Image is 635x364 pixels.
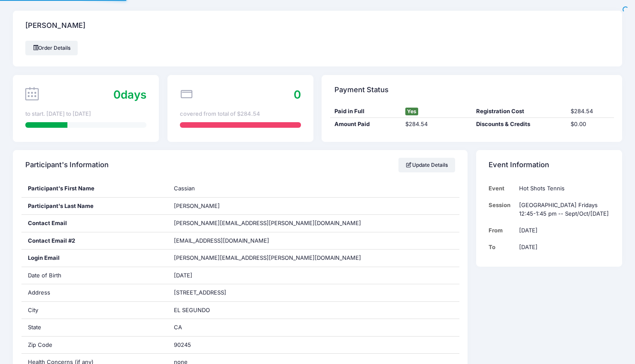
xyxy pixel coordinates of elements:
[21,180,167,197] div: Participant's First Name
[21,337,167,354] div: Zip Code
[566,107,614,116] div: $284.54
[21,232,167,250] div: Contact Email #2
[25,14,85,38] h4: [PERSON_NAME]
[25,110,146,118] div: to start. [DATE] to [DATE]
[21,284,167,301] div: Address
[21,198,167,215] div: Participant's Last Name
[489,239,515,256] td: To
[180,110,301,118] div: covered from total of $284.54
[25,41,78,55] a: Order Details
[489,153,549,177] h4: Event Information
[174,185,195,192] span: Cassian
[174,307,210,313] span: EL SEGUNDO
[330,107,401,116] div: Paid in Full
[472,120,566,129] div: Discounts & Credits
[113,88,121,101] span: 0
[398,158,456,172] a: Update Details
[405,108,418,115] span: Yes
[21,319,167,336] div: State
[294,88,301,101] span: 0
[515,222,610,239] td: [DATE]
[174,202,220,209] span: [PERSON_NAME]
[174,272,192,279] span: [DATE]
[489,180,515,197] td: Event
[489,222,515,239] td: From
[25,153,109,177] h4: Participant's Information
[21,250,167,267] div: Login Email
[174,254,361,262] span: [PERSON_NAME][EMAIL_ADDRESS][PERSON_NAME][DOMAIN_NAME]
[174,289,226,296] span: [STREET_ADDRESS]
[489,197,515,222] td: Session
[174,220,361,226] span: [PERSON_NAME][EMAIL_ADDRESS][PERSON_NAME][DOMAIN_NAME]
[113,86,146,103] div: days
[21,302,167,319] div: City
[472,107,566,116] div: Registration Cost
[515,197,610,222] td: [GEOGRAPHIC_DATA] Fridays 12:45-1:45 pm -- Sept/Oct/[DATE]
[401,120,472,129] div: $284.54
[174,237,281,245] span: [EMAIL_ADDRESS][DOMAIN_NAME]
[330,120,401,129] div: Amount Paid
[334,78,389,102] h4: Payment Status
[174,341,191,348] span: 90245
[515,239,610,256] td: [DATE]
[174,324,182,331] span: CA
[21,215,167,232] div: Contact Email
[566,120,614,129] div: $0.00
[21,267,167,284] div: Date of Birth
[515,180,610,197] td: Hot Shots Tennis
